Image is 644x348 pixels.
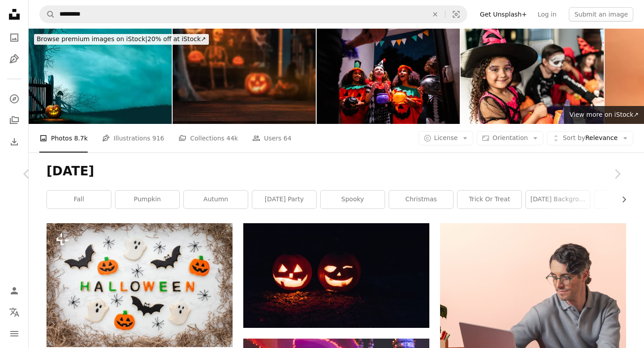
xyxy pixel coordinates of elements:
[243,272,429,280] a: two lighted jack-o-lanterns during night time
[425,6,445,23] button: Clear
[40,6,55,23] button: Search Unsplash
[29,29,214,50] a: Browse premium images on iStock|20% off at iStock↗
[252,124,292,153] a: Users 64
[532,7,562,21] a: Log in
[173,29,316,124] img: Dark Tabletop Scene with Blurred Outdoor Halloween Decoration Background
[178,124,238,153] a: Collections 44k
[445,6,467,23] button: Visual search
[419,131,474,145] button: License
[115,191,179,208] a: pumpkin
[47,191,111,208] a: fall
[5,50,23,68] a: Illustrations
[47,281,233,289] a: a decorated cookie with halloween decorations on it
[563,134,585,141] span: Sort by
[226,133,238,143] span: 44k
[5,90,23,108] a: Explore
[321,191,385,208] a: spooky
[37,35,147,42] span: Browse premium images on iStock |
[563,134,618,143] span: Relevance
[5,111,23,129] a: Collections
[102,124,164,153] a: Illustrations 916
[252,191,316,208] a: [DATE] party
[29,29,172,124] img: Jack O'lantern Sitting At Base Of Old Gate
[477,131,543,145] button: Orientation
[5,282,23,300] a: Log in / Sign up
[153,133,165,143] span: 916
[317,29,460,124] img: Kids asking trick or treat on Halloween on the city
[458,191,521,208] a: trick or treat
[526,191,590,208] a: [DATE] background
[284,133,292,143] span: 64
[39,5,467,23] form: Find visuals sitewide
[547,131,633,145] button: Sort byRelevance
[389,191,453,208] a: christmas
[47,223,233,347] img: a decorated cookie with halloween decorations on it
[5,29,23,47] a: Photos
[461,29,604,124] img: Portrait of a child girl with friends using Halloween costume at home
[243,223,429,328] img: two lighted jack-o-lanterns during night time
[475,7,532,21] a: Get Unsplash+
[5,303,23,321] button: Language
[569,7,633,21] button: Submit an image
[184,191,248,208] a: autumn
[590,131,644,217] a: Next
[5,325,23,343] button: Menu
[34,34,209,45] div: 20% off at iStock ↗
[492,134,528,141] span: Orientation
[564,106,644,124] a: View more on iStock↗
[47,163,626,179] h1: [DATE]
[569,111,639,118] span: View more on iStock ↗
[434,134,458,141] span: License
